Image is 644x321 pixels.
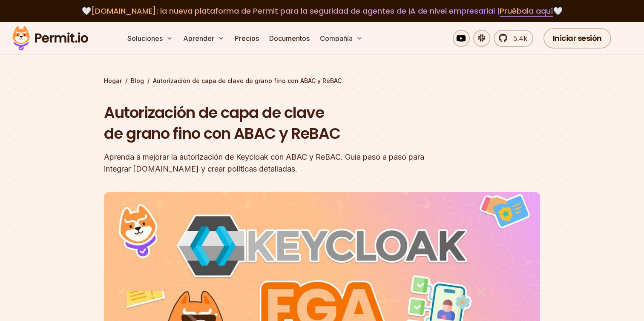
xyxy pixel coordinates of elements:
[494,30,533,47] a: 5.4k
[500,6,553,17] a: Pruébala aquí
[553,33,602,43] font: Iniciar sesión
[104,152,424,173] font: Aprenda a mejorar la autorización de Keycloak con ABAC y ReBAC. Guía paso a paso para integrar [D...
[269,34,310,43] font: Documentos
[320,34,353,43] font: Compañía
[104,77,122,85] a: Hogar
[82,6,91,16] font: 🤍
[127,34,163,43] font: Soluciones
[513,34,527,43] font: 5.4k
[553,6,563,16] font: 🤍
[131,77,144,85] a: Blog
[104,77,122,84] font: Hogar
[235,34,259,43] font: Precios
[266,30,313,47] a: Documentos
[180,30,228,47] button: Aprender
[131,77,144,84] font: Blog
[104,102,340,145] font: Autorización de capa de clave de grano fino con ABAC y ReBAC
[316,30,366,47] button: Compañía
[91,6,500,16] font: [DOMAIN_NAME]: la nueva plataforma de Permit para la seguridad de agentes de IA de nivel empresar...
[231,30,262,47] a: Precios
[543,28,611,49] a: Iniciar sesión
[125,77,127,84] font: /
[183,34,214,43] font: Aprender
[147,77,149,84] font: /
[9,24,92,53] img: Logotipo del permiso
[124,30,176,47] button: Soluciones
